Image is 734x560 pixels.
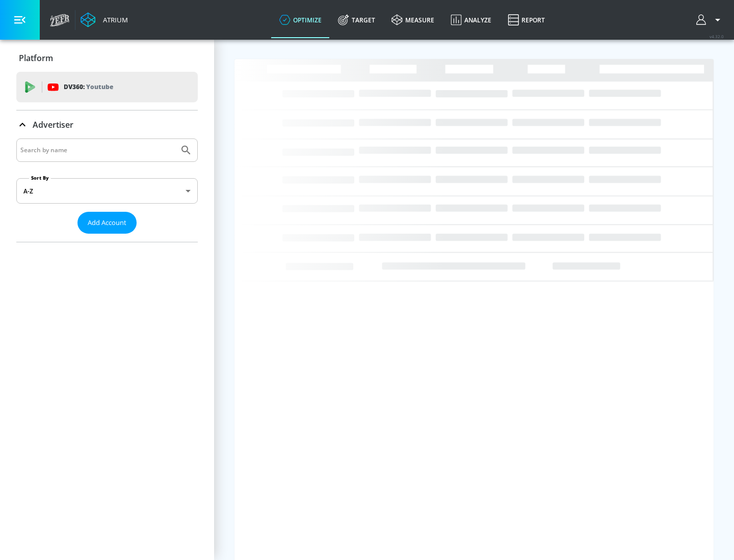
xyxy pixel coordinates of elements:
div: Atrium [99,15,128,24]
p: Advertiser [33,119,73,130]
a: Target [330,2,383,38]
div: Advertiser [16,138,198,242]
a: Atrium [81,12,128,27]
input: Search by name [20,144,175,157]
label: Sort By [29,175,51,181]
div: Platform [16,44,198,72]
a: optimize [271,2,330,38]
span: Add Account [88,217,126,229]
nav: list of Advertiser [16,234,198,242]
p: DV360: [64,81,113,93]
button: Add Account [77,212,137,234]
a: Analyze [442,2,500,38]
p: Youtube [86,81,113,92]
a: Report [500,2,553,38]
div: Advertiser [16,110,198,139]
span: v 4.32.0 [710,34,724,39]
div: A-Z [16,178,198,204]
a: measure [383,2,442,38]
div: DV360: Youtube [16,72,198,102]
p: Platform [19,52,53,64]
